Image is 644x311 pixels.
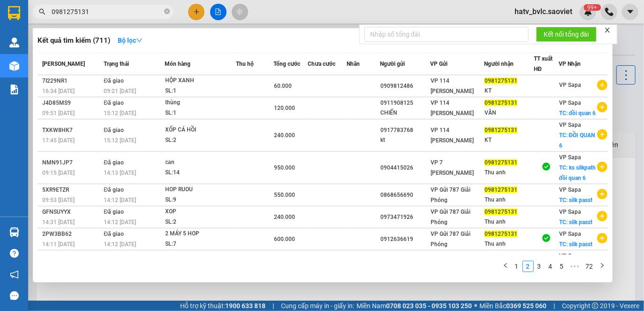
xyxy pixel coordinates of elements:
[546,261,556,272] a: 4
[559,219,592,225] span: TC: silk passt
[38,36,110,46] h3: Kết quả tìm kiếm ( 711 )
[431,231,470,248] span: VP Gửi 787 Giải Phóng
[559,209,581,215] span: VP Sapa
[511,261,523,272] li: 1
[104,88,136,94] span: 09:21 [DATE]
[274,83,292,89] span: 60.000
[544,29,589,39] span: Kết nối tổng đài
[431,78,474,94] span: VP 114 [PERSON_NAME]
[104,219,136,225] span: 14:12 [DATE]
[559,197,592,203] span: TC: silk passt
[9,85,19,94] img: solution-icon
[104,197,136,203] span: 14:12 [DATE]
[534,261,545,272] a: 3
[484,61,514,67] span: Người nhận
[166,185,236,195] div: HOP RUOU
[165,61,191,67] span: Món hàng
[556,261,568,272] li: 5
[104,127,124,133] span: Đã giao
[104,137,136,144] span: 15:12 [DATE]
[166,125,236,135] div: XỐP CÁ HỒI
[236,61,254,67] span: Thu hộ
[42,229,101,239] div: 2PW3BB62
[380,125,429,135] div: 0917783768
[166,108,236,118] div: SL: 1
[485,195,533,205] div: Thu anh
[166,229,236,239] div: 2 MÁY 5 HOP
[597,211,607,221] span: plus-circle
[568,261,583,272] li: Next 5 Pages
[485,217,533,227] div: Thu anh
[559,61,581,67] span: VP Nhận
[485,187,517,193] span: 0981275131
[42,219,75,225] span: 14:31 [DATE]
[503,263,508,268] span: left
[583,261,597,272] li: 72
[9,61,19,71] img: warehouse-icon
[597,102,607,112] span: plus-circle
[380,81,429,91] div: 0909812486
[559,154,581,161] span: VP Sapa
[431,187,470,203] span: VP Gửi 787 Giải Phóng
[166,157,236,168] div: can
[39,8,45,15] span: search
[380,234,429,244] div: 0912636619
[431,100,474,117] span: VP 114 [PERSON_NAME]
[364,27,529,42] input: Nhập số tổng đài
[9,38,19,47] img: warehouse-icon
[42,137,75,144] span: 17:45 [DATE]
[52,7,162,17] input: Tìm tên, số ĐT hoặc mã đơn
[597,162,607,172] span: plus-circle
[166,239,236,249] div: SL: 7
[380,163,429,173] div: 0904415026
[559,82,581,88] span: VP Sapa
[431,159,474,176] span: VP 7 [PERSON_NAME]
[559,122,581,128] span: VP Sapa
[599,263,605,268] span: right
[42,170,75,176] span: 09:15 [DATE]
[597,233,607,243] span: plus-circle
[604,27,611,33] span: close
[42,197,75,203] span: 09:53 [DATE]
[308,61,335,67] span: Chưa cước
[274,236,295,242] span: 600.000
[104,231,124,237] span: Đã giao
[559,187,581,193] span: VP Sapa
[485,127,517,133] span: 0981275131
[42,207,101,217] div: GFNSUYYX
[534,55,553,72] span: TT xuất HĐ
[557,261,567,272] a: 5
[164,8,170,14] span: close-circle
[274,61,301,67] span: Tổng cước
[431,127,474,144] span: VP 114 [PERSON_NAME]
[104,209,124,215] span: Đã giao
[42,61,85,67] span: [PERSON_NAME]
[559,132,595,149] span: TC: ĐỒI QUAN 6
[431,209,470,225] span: VP Gửi 787 Giải Phóng
[104,110,136,117] span: 15:12 [DATE]
[164,8,170,16] span: close-circle
[166,195,236,205] div: SL: 9
[166,207,236,217] div: XOP
[485,168,533,178] div: Thu anh
[430,61,447,67] span: VP Gửi
[485,78,517,84] span: 0981275131
[500,261,511,272] li: Previous Page
[568,261,583,272] span: •••
[42,125,101,135] div: TXKW8HK7
[583,261,596,272] a: 72
[104,61,129,67] span: Trạng thái
[104,100,124,106] span: Đã giao
[597,261,608,272] button: right
[523,261,533,272] a: 2
[166,168,236,178] div: SL: 14
[485,231,517,237] span: 0981275131
[380,108,429,118] div: CHIẾN
[597,189,607,199] span: plus-circle
[104,241,136,248] span: 14:12 [DATE]
[166,76,236,86] div: HỘP XANH
[512,261,522,272] a: 1
[485,209,517,215] span: 0981275131
[523,261,534,272] li: 2
[347,61,360,67] span: Nhãn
